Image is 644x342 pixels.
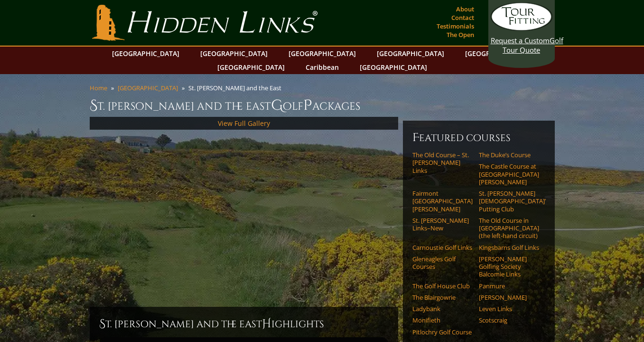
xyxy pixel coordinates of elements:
a: Leven Links [479,305,539,313]
a: Testimonials [434,19,476,33]
a: The Old Course in [GEOGRAPHIC_DATA] (the left-hand circuit) [479,217,539,240]
a: Scotscraig [479,316,539,324]
a: Contact [449,11,476,24]
span: G [271,96,283,115]
a: [GEOGRAPHIC_DATA] [107,47,184,60]
a: [GEOGRAPHIC_DATA] [284,47,361,60]
li: St. [PERSON_NAME] and the East [188,84,285,92]
h6: Featured Courses [412,130,545,145]
a: [GEOGRAPHIC_DATA] [355,60,432,74]
a: The Open [444,28,476,41]
a: The Old Course – St. [PERSON_NAME] Links [412,151,473,174]
a: [GEOGRAPHIC_DATA] [118,84,178,92]
a: Caribbean [301,60,344,74]
a: Panmure [479,282,539,290]
a: [PERSON_NAME] [479,294,539,301]
a: Pitlochry Golf Course [412,328,473,336]
a: St. [PERSON_NAME] [DEMOGRAPHIC_DATA]’ Putting Club [479,190,539,213]
a: Fairmont [GEOGRAPHIC_DATA][PERSON_NAME] [412,190,473,213]
a: The Blairgowrie [412,294,473,301]
a: The Duke’s Course [479,151,539,159]
span: H [262,316,271,332]
h1: St. [PERSON_NAME] and the East olf ackages [90,96,555,115]
a: Monifieth [412,316,473,324]
a: [GEOGRAPHIC_DATA] [460,47,537,60]
a: Home [90,84,107,92]
a: [GEOGRAPHIC_DATA] [196,47,272,60]
a: The Castle Course at [GEOGRAPHIC_DATA][PERSON_NAME] [479,162,539,186]
a: About [454,2,476,16]
span: P [303,96,312,115]
a: [GEOGRAPHIC_DATA] [372,47,449,60]
a: Gleneagles Golf Courses [412,255,473,271]
span: Request a Custom [491,36,550,45]
a: Ladybank [412,305,473,313]
a: Carnoustie Golf Links [412,244,473,251]
a: St. [PERSON_NAME] Links–New [412,217,473,232]
a: [PERSON_NAME] Golfing Society Balcomie Links [479,255,539,278]
a: Kingsbarns Golf Links [479,244,539,251]
a: [GEOGRAPHIC_DATA] [213,60,289,74]
a: The Golf House Club [412,282,473,290]
h2: St. [PERSON_NAME] and the East ighlights [99,316,389,332]
a: View Full Gallery [218,119,270,128]
a: Request a CustomGolf Tour Quote [491,2,552,55]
